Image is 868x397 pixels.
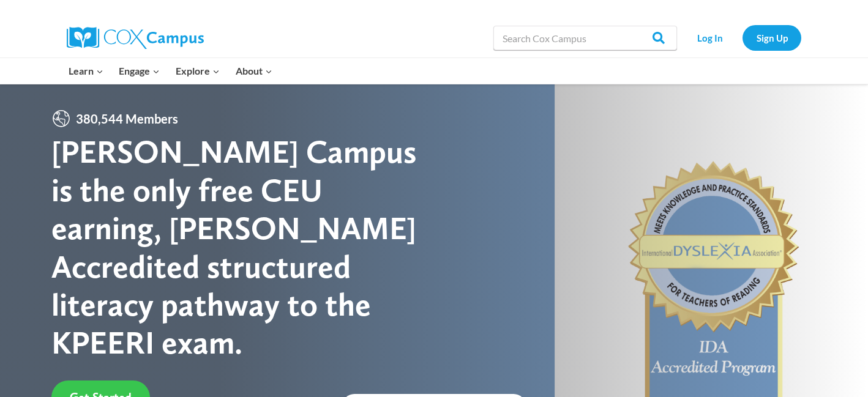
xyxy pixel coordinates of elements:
button: Child menu of Learn [61,58,111,84]
span: 380,544 Members [71,109,183,128]
img: Cox Campus [67,27,204,49]
nav: Secondary Navigation [683,25,801,50]
button: Child menu of About [228,58,280,84]
button: Child menu of Explore [168,58,228,84]
button: Child menu of Engage [111,58,168,84]
a: Log In [683,25,736,50]
a: Sign Up [743,25,801,50]
nav: Primary Navigation [61,58,280,84]
input: Search Cox Campus [493,26,677,50]
div: [PERSON_NAME] Campus is the only free CEU earning, [PERSON_NAME] Accredited structured literacy p... [51,133,434,362]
